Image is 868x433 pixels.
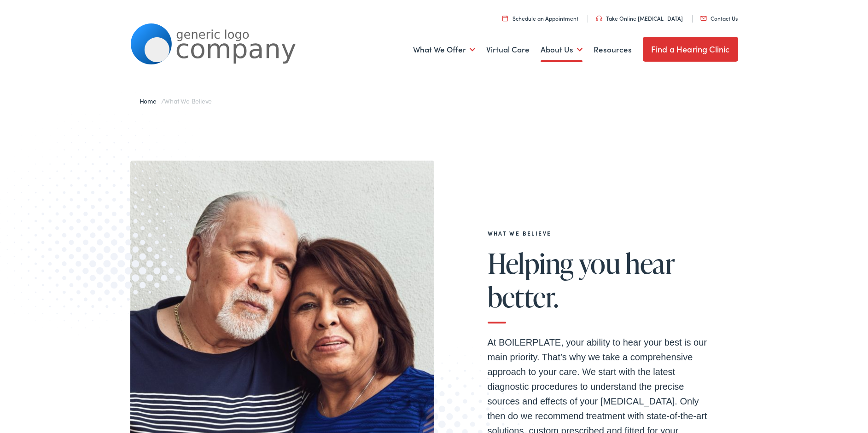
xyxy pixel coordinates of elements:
[541,33,583,67] a: About Us
[625,248,675,278] span: hear
[488,248,574,278] span: Helping
[596,16,602,21] img: utility icon
[488,230,709,237] h2: What We Believe
[700,16,707,21] img: utility icon
[700,14,738,22] a: Contact Us
[643,37,738,62] a: Find a Hearing Clinic
[596,14,683,22] a: Take Online [MEDICAL_DATA]
[486,33,530,67] a: Virtual Care
[502,14,578,22] a: Schedule an Appointment
[413,33,475,67] a: What We Offer
[579,248,620,278] span: you
[488,282,559,312] span: better.
[594,33,632,67] a: Resources
[502,15,508,21] img: utility icon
